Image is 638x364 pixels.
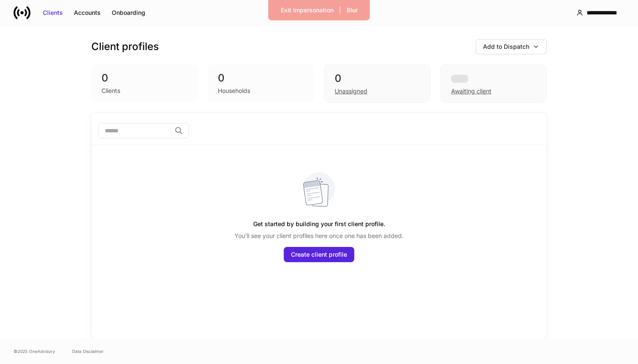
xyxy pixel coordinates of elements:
button: Onboarding [106,6,151,20]
div: Households [218,87,250,95]
a: Data Disclaimer [72,348,104,355]
div: 0 [218,71,304,85]
button: Blur [341,3,363,17]
div: Onboarding [112,8,145,17]
button: Clients [37,6,68,20]
button: Create client profile [284,247,354,262]
div: Clients [102,87,120,95]
span: © 2025 OneAdvisory [14,348,55,355]
div: Create client profile [291,250,347,259]
p: You'll see your client profiles here once one has been added. [234,232,404,240]
div: Accounts [74,8,101,17]
div: Clients [43,8,63,17]
div: Awaiting client [440,64,547,103]
button: Add to Dispatch [476,39,547,54]
div: 0 [335,72,420,85]
button: Exit Impersonation [275,3,339,17]
div: Awaiting client [451,87,491,95]
div: Exit Impersonation [281,6,333,14]
div: Blur [347,6,358,14]
div: Add to Dispatch [483,42,529,51]
h5: Get started by building your first client profile. [253,216,385,232]
div: 0Unassigned [324,64,430,103]
button: Accounts [68,6,106,20]
h3: Client profiles [91,40,159,53]
div: 0 [102,71,187,85]
div: Unassigned [335,87,367,95]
